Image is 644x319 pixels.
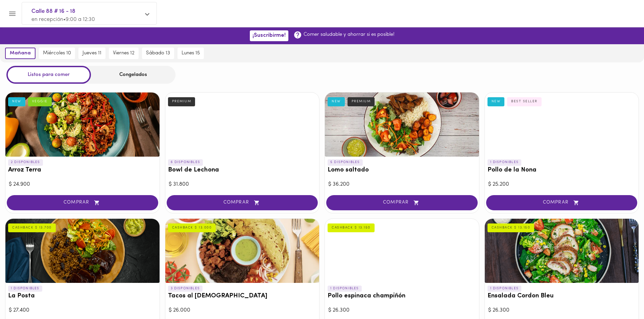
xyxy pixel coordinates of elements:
div: NEW [328,97,345,106]
p: Comer saludable y ahorrar si es posible! [304,31,395,38]
div: $ 26.000 [169,307,316,314]
div: NEW [8,97,25,106]
div: CASHBACK $ 13.150 [328,223,375,232]
p: 1 DISPONIBLES [487,286,522,292]
button: COMPRAR [167,195,318,210]
button: ¡Suscribirme! [250,30,288,41]
div: Tacos al Pastor [165,219,319,283]
span: COMPRAR [15,200,150,206]
div: $ 36.200 [328,181,476,188]
div: $ 31.800 [169,181,316,188]
button: lunes 15 [177,48,204,59]
span: COMPRAR [335,200,469,206]
div: $ 27.400 [9,307,156,314]
h3: Bowl de Lechona [168,167,317,174]
span: COMPRAR [175,200,310,206]
p: 2 DISPONIBLES [8,159,43,165]
h3: Pollo espinaca champiñón [328,293,476,300]
span: miércoles 10 [43,50,71,56]
div: $ 24.900 [9,181,156,188]
button: jueves 11 [78,48,105,59]
div: VEGGIE [28,97,52,106]
div: PREMIUM [168,97,195,106]
span: viernes 12 [113,50,135,56]
div: BEST SELLER [507,97,542,106]
h3: Pollo de la Nona [487,167,636,174]
button: COMPRAR [7,195,158,210]
div: $ 26.300 [328,307,476,314]
div: CASHBACK $ 13.700 [8,223,56,232]
button: Menu [4,5,21,22]
h3: Ensalada Cordon Bleu [487,293,636,300]
button: mañana [5,48,35,59]
p: 5 DISPONIBLES [328,159,363,165]
div: CASHBACK $ 13.150 [487,223,534,232]
div: Lomo saltado [325,92,479,157]
p: 1 DISPONIBLES [487,159,522,165]
h3: Tacos al [DEMOGRAPHIC_DATA] [168,293,317,300]
p: 6 DISPONIBLES [168,159,203,165]
div: PREMIUM [348,97,375,106]
p: 3 DISPONIBLES [168,286,203,292]
div: Pollo de la Nona [485,92,639,157]
button: COMPRAR [326,195,478,210]
span: COMPRAR [495,200,629,206]
div: Congelados [91,66,175,84]
div: Pollo espinaca champiñón [325,219,479,283]
div: La Posta [5,219,160,283]
button: miércoles 10 [39,48,75,59]
span: sábado 13 [146,50,170,56]
span: ¡Suscribirme! [253,32,286,39]
iframe: Messagebird Livechat Widget [605,280,637,312]
div: $ 25.200 [488,181,636,188]
div: NEW [487,97,505,106]
button: viernes 12 [109,48,139,59]
button: COMPRAR [486,195,638,210]
div: Bowl de Lechona [165,92,319,157]
span: Calle 88 # 16 - 18 [31,7,140,16]
span: en recepción • 9:00 a 12:30 [31,17,95,22]
div: CASHBACK $ 13.000 [168,223,216,232]
div: Listos para comer [6,66,91,84]
div: $ 26.300 [488,307,636,314]
span: jueves 11 [82,50,101,56]
span: lunes 15 [182,50,200,56]
div: Ensalada Cordon Bleu [485,219,639,283]
h3: La Posta [8,293,157,300]
div: Arroz Terra [5,92,160,157]
h3: Arroz Terra [8,167,157,174]
p: 1 DISPONIBLES [328,286,362,292]
h3: Lomo saltado [328,167,476,174]
button: sábado 13 [142,48,174,59]
span: mañana [10,50,31,56]
p: 1 DISPONIBLES [8,286,42,292]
